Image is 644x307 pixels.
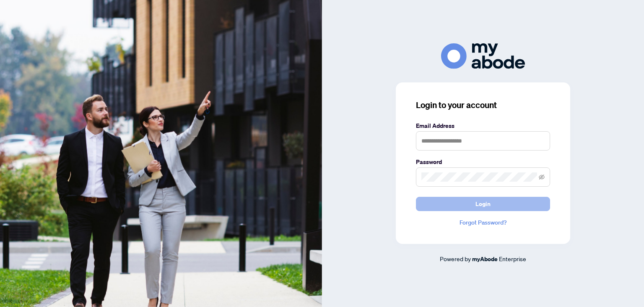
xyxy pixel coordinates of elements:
[441,43,525,69] img: ma-logo
[499,255,526,262] span: Enterprise
[539,174,545,180] span: eye-invisible
[416,197,550,211] button: Login
[416,218,550,227] a: Forgot Password?
[416,157,550,167] label: Password
[440,255,471,262] span: Powered by
[416,121,550,130] label: Email Address
[472,254,498,264] a: myAbode
[475,197,491,211] span: Login
[416,99,550,111] h3: Login to your account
